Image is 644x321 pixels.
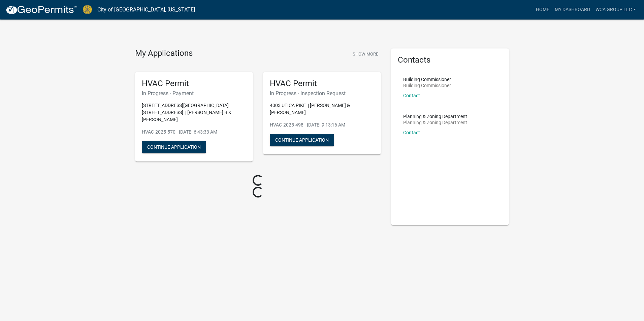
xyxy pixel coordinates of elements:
[142,79,246,88] h5: HVAC Permit
[403,114,467,119] p: Planning & Zoning Department
[398,55,502,65] h5: Contacts
[403,77,451,82] p: Building Commissioner
[350,48,381,60] button: Show More
[403,130,420,135] a: Contact
[593,3,639,16] a: WCA Group LLC
[270,102,374,116] p: 4003 UTICA PIKE | [PERSON_NAME] & [PERSON_NAME]
[142,90,246,97] h6: In Progress - Payment
[142,141,206,153] button: Continue Application
[403,83,451,88] p: Building Commissioner
[270,90,374,97] h6: In Progress - Inspection Request
[97,4,195,15] a: City of [GEOGRAPHIC_DATA], [US_STATE]
[403,120,467,125] p: Planning & Zoning Department
[403,93,420,98] a: Contact
[142,129,246,136] p: HVAC-2025-570 - [DATE] 6:43:33 AM
[533,3,552,16] a: Home
[270,79,374,88] h5: HVAC Permit
[552,3,593,16] a: My Dashboard
[270,121,374,129] p: HVAC-2025-498 - [DATE] 9:13:16 AM
[142,102,246,123] p: [STREET_ADDRESS][GEOGRAPHIC_DATA][STREET_ADDRESS] | [PERSON_NAME] B & [PERSON_NAME]
[83,5,92,14] img: City of Jeffersonville, Indiana
[270,134,334,146] button: Continue Application
[135,48,193,59] h4: My Applications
